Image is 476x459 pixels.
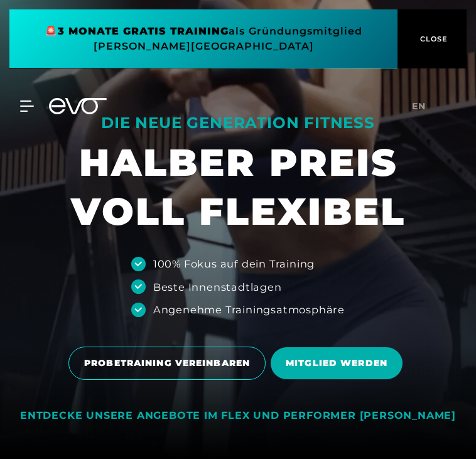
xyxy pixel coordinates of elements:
[412,100,426,112] span: en
[153,256,315,271] div: 100% Fokus auf dein Training
[398,9,467,68] button: CLOSE
[286,357,387,370] span: MITGLIED WERDEN
[84,357,250,370] span: PROBETRAINING VEREINBAREN
[71,138,406,236] h1: HALBER PREIS VOLL FLEXIBEL
[20,409,456,423] div: ENTDECKE UNSERE ANGEBOTE IM FLEX UND PERFORMER [PERSON_NAME]
[68,337,271,389] a: PROBETRAINING VEREINBAREN
[412,99,433,114] a: en
[271,338,408,389] a: MITGLIED WERDEN
[153,279,282,294] div: Beste Innenstadtlagen
[153,302,345,317] div: Angenehme Trainingsatmosphäre
[417,33,448,45] span: CLOSE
